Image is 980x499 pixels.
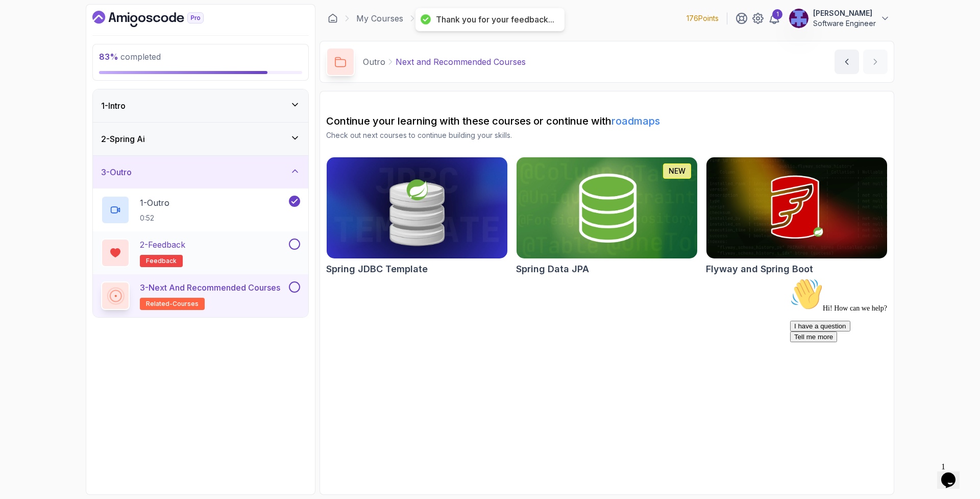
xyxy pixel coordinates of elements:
[101,239,300,267] button: 2-Feedbackfeedback
[789,8,890,29] button: user profile image[PERSON_NAME]Software Engineer
[516,157,698,276] a: Spring Data JPA cardNEWSpring Data JPA
[517,157,697,258] img: Spring Data JPA card
[863,50,888,74] button: next content
[101,133,145,145] h3: 2 - Spring Ai
[328,13,338,23] a: Dashboard
[4,4,37,37] img: :wave:
[327,157,507,258] img: Spring JDBC Template card
[356,12,403,25] a: My Courses
[326,262,428,276] h2: Spring JDBC Template
[93,89,308,122] button: 1-Intro
[813,18,876,29] p: Software Engineer
[436,14,554,25] div: Thank you for your feedback...
[140,213,169,223] p: 0:52
[937,458,970,489] iframe: chat widget
[4,4,188,68] div: 👋Hi! How can we help?I have a questionTell me more
[140,239,185,251] p: 2 - Feedback
[706,262,813,276] h2: Flyway and Spring Boot
[706,157,887,258] img: Flyway and Spring Boot card
[768,12,780,25] a: 1
[101,166,132,178] h3: 3 - Outro
[4,58,51,68] button: Tell me more
[363,56,385,68] p: Outro
[669,166,685,176] p: NEW
[611,115,660,127] a: roadmaps
[326,114,888,128] h2: Continue your learning with these courses or continue with
[4,31,101,38] span: Hi! How can we help?
[772,9,782,19] div: 1
[146,257,177,265] span: feedback
[140,197,169,209] p: 1 - Outro
[140,281,280,294] p: 3 - Next and Recommended Courses
[101,281,300,310] button: 3-Next and Recommended Coursesrelated-courses
[99,52,161,62] span: completed
[789,9,808,28] img: user profile image
[101,196,300,224] button: 1-Outro0:52
[396,56,526,68] p: Next and Recommended Courses
[326,157,508,276] a: Spring JDBC Template cardSpring JDBC Template
[326,130,888,140] p: Check out next courses to continue building your skills.
[687,13,719,23] p: 176 Points
[813,8,876,18] p: [PERSON_NAME]
[99,52,118,62] span: 83 %
[101,100,126,112] h3: 1 - Intro
[786,274,970,453] iframe: chat widget
[146,300,199,308] span: related-courses
[706,157,888,276] a: Flyway and Spring Boot cardFlyway and Spring Boot
[4,47,64,58] button: I have a question
[516,262,589,276] h2: Spring Data JPA
[92,11,227,27] a: Dashboard
[93,123,308,155] button: 2-Spring Ai
[835,50,859,74] button: previous content
[93,156,308,188] button: 3-Outro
